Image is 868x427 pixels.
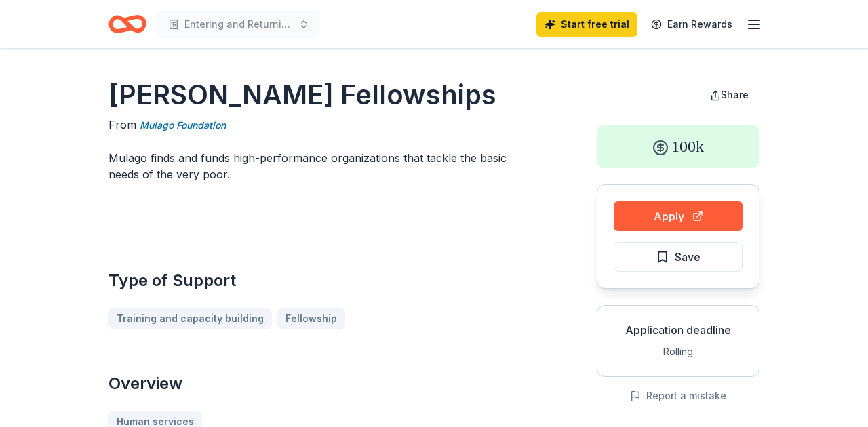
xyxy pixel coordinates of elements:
h2: Overview [108,373,532,394]
a: Training and capacity building [108,308,272,329]
span: Save [675,248,701,266]
div: 100k [597,125,759,168]
button: Report a mistake [630,388,726,404]
span: Share [721,89,749,100]
h2: Type of Support [108,270,532,291]
a: Fellowship [277,308,345,329]
button: Apply [614,201,743,231]
a: Home [108,8,146,40]
button: Save [614,242,743,272]
button: Share [699,81,759,108]
div: Application deadline [608,322,748,338]
a: Start free trial [536,12,637,37]
h1: [PERSON_NAME] Fellowships [108,76,532,114]
a: Mulago Foundation [140,117,226,134]
button: Entering and Returning to the Work Force [157,11,320,38]
div: Rolling [608,344,748,360]
span: Entering and Returning to the Work Force [184,16,293,33]
p: Mulago finds and funds high-performance organizations that tackle the basic needs of the very poor. [108,150,532,182]
a: Earn Rewards [643,12,741,37]
div: From [108,117,532,134]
